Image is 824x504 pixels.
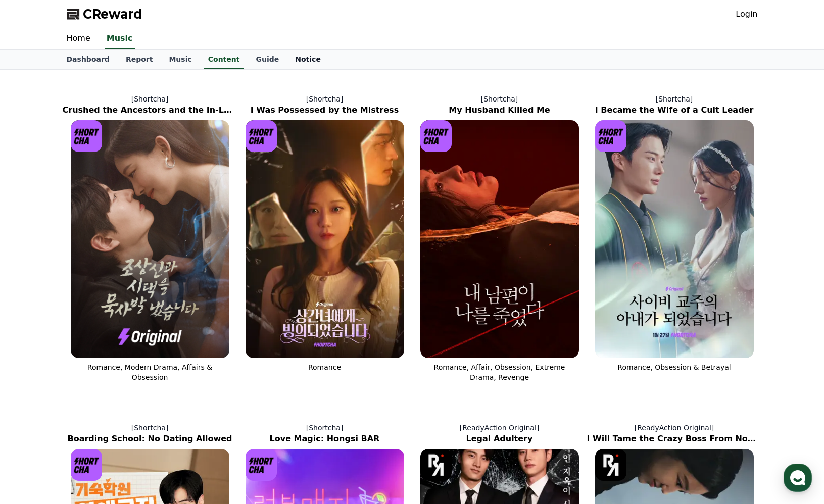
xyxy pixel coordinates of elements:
a: Report [118,50,161,69]
h2: My Husband Killed Me [412,104,587,116]
span: CReward [83,6,142,22]
img: [object Object] Logo [595,449,627,481]
img: [object Object] Logo [246,120,277,152]
img: My Husband Killed Me [420,120,579,358]
p: [Shortcha] [63,94,237,104]
a: [Shortcha] Crushed the Ancestors and the In-Laws Crushed the Ancestors and the In-Laws [object Ob... [63,86,237,390]
h2: Boarding School: No Dating Allowed [63,433,237,445]
img: I Was Possessed by the Mistress [246,120,404,358]
p: [Shortcha] [587,94,762,104]
img: [object Object] Logo [420,449,452,481]
a: Messages [67,320,130,345]
p: [Shortcha] [412,94,587,104]
h2: I Was Possessed by the Mistress [237,104,412,116]
p: [Shortcha] [237,423,412,433]
img: [object Object] Logo [420,120,452,152]
a: Content [204,50,244,69]
img: Crushed the Ancestors and the In-Laws [71,120,229,358]
span: Home [26,335,43,343]
a: [Shortcha] I Was Possessed by the Mistress I Was Possessed by the Mistress [object Object] Logo R... [237,86,412,390]
p: [Shortcha] [63,423,237,433]
span: Romance, Modern Drama, Affairs & Obsession [87,363,212,381]
img: [object Object] Logo [246,449,277,481]
a: Notice [287,50,329,69]
a: Guide [248,50,287,69]
img: I Became the Wife of a Cult Leader [595,120,754,358]
h2: Love Magic: Hongsi BAR [237,433,412,445]
a: Home [3,320,67,345]
span: Romance, Affair, Obsession, Extreme Drama, Revenge [434,363,565,381]
img: [object Object] Logo [71,449,103,481]
h2: I Became the Wife of a Cult Leader [587,104,762,116]
a: Music [105,28,135,49]
span: Settings [150,335,174,343]
span: Messages [84,336,114,344]
h2: Crushed the Ancestors and the In-Laws [63,104,237,116]
a: [Shortcha] I Became the Wife of a Cult Leader I Became the Wife of a Cult Leader [object Object] ... [587,86,762,390]
a: Music [161,50,200,69]
img: [object Object] Logo [71,120,103,152]
a: [Shortcha] My Husband Killed Me My Husband Killed Me [object Object] Logo Romance, Affair, Obsess... [412,86,587,390]
h2: I Will Tame the Crazy Boss From Now On [587,433,762,445]
img: [object Object] Logo [595,120,627,152]
p: [ReadyAction Original] [412,423,587,433]
a: Login [736,8,757,20]
a: Settings [130,320,194,345]
a: Home [59,28,99,49]
span: Romance [308,363,341,371]
p: [Shortcha] [237,94,412,104]
a: CReward [67,6,142,22]
a: Dashboard [59,50,118,69]
span: Romance, Obsession & Betrayal [617,363,731,371]
h2: Legal Adultery [412,433,587,445]
p: [ReadyAction Original] [587,423,762,433]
